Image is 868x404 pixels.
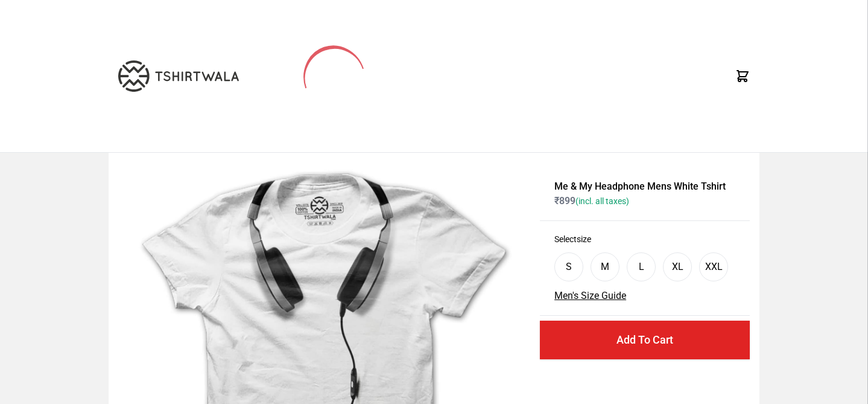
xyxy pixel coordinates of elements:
button: Men's Size Guide [554,289,626,303]
button: Add To Cart [540,321,750,359]
h1: Me & My Headphone Mens White Tshirt [554,179,735,194]
div: XXL [705,260,723,274]
h3: Select size [554,233,735,245]
div: L [639,260,644,274]
span: (incl. all taxes) [575,196,629,206]
span: ₹ 899 [554,195,629,207]
div: M [601,260,609,274]
div: S [566,260,572,274]
img: TW-LOGO-400-104.png [118,60,239,92]
div: XL [672,260,683,274]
